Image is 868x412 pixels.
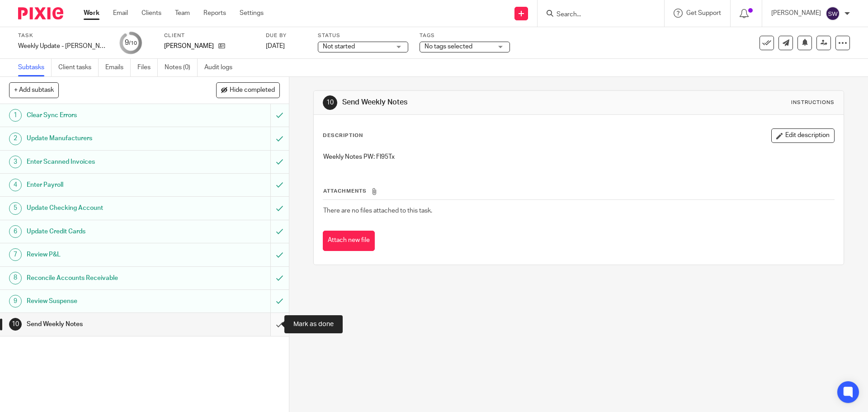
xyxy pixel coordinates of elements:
[27,225,183,238] h1: Update Credit Cards
[204,59,239,76] a: Audit logs
[9,179,22,191] div: 4
[27,317,183,331] h1: Send Weekly Notes
[791,99,835,106] div: Instructions
[18,42,108,51] div: Weekly Update - [PERSON_NAME]
[323,95,337,110] div: 10
[323,152,834,161] p: Weekly Notes PW: FI95Tx
[137,59,158,76] a: Files
[420,32,510,39] label: Tags
[27,248,183,261] h1: Review P&L
[27,201,183,215] h1: Update Checking Account
[323,189,367,194] span: Attachments
[27,294,183,308] h1: Review Suspense
[27,271,183,285] h1: Reconcile Accounts Receivable
[27,109,183,122] h1: Clear Sync Errors
[27,132,183,145] h1: Update Manufacturers
[771,128,835,143] button: Edit description
[203,9,226,18] a: Reports
[125,38,137,48] div: 9
[18,42,108,51] div: Weekly Update - Kelly
[9,156,22,168] div: 3
[105,59,131,76] a: Emails
[27,155,183,169] h1: Enter Scanned Invoices
[18,32,108,39] label: Task
[342,98,598,107] h1: Send Weekly Notes
[318,32,408,39] label: Status
[113,9,128,18] a: Email
[9,202,22,215] div: 5
[129,41,137,46] small: /10
[323,231,375,251] button: Attach new file
[165,59,198,76] a: Notes (0)
[9,133,22,145] div: 2
[230,87,275,94] span: Hide completed
[18,59,52,76] a: Subtasks
[266,32,307,39] label: Due by
[9,248,22,261] div: 7
[266,43,285,49] span: [DATE]
[216,82,280,98] button: Hide completed
[164,32,255,39] label: Client
[58,59,99,76] a: Client tasks
[9,82,59,98] button: + Add subtask
[556,11,637,19] input: Search
[323,132,363,139] p: Description
[142,9,161,18] a: Clients
[686,10,721,16] span: Get Support
[9,318,22,331] div: 10
[771,9,821,18] p: [PERSON_NAME]
[9,272,22,284] div: 8
[323,43,355,50] span: Not started
[27,178,183,192] h1: Enter Payroll
[9,225,22,238] div: 6
[323,208,432,214] span: There are no files attached to this task.
[9,109,22,122] div: 1
[826,6,840,21] img: svg%3E
[84,9,99,18] a: Work
[9,295,22,308] div: 9
[164,42,214,51] p: [PERSON_NAME]
[18,7,63,19] img: Pixie
[175,9,190,18] a: Team
[425,43,472,50] span: No tags selected
[240,9,264,18] a: Settings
